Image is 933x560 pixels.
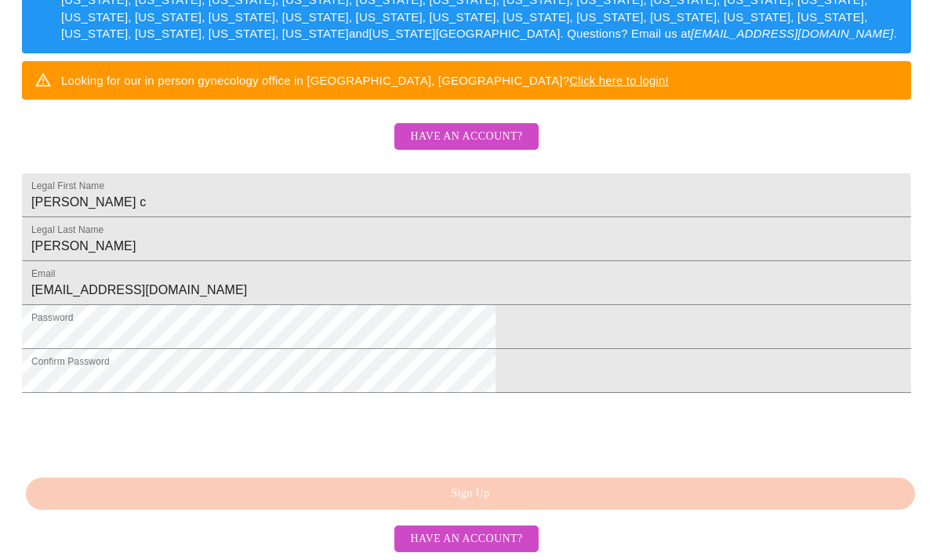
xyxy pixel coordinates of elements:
span: Have an account? [410,127,522,147]
em: [EMAIL_ADDRESS][DOMAIN_NAME] [691,27,894,40]
a: Have an account? [390,531,542,544]
a: Have an account? [390,140,542,154]
button: Have an account? [394,525,538,553]
div: Looking for our in person gynecology office in [GEOGRAPHIC_DATA], [GEOGRAPHIC_DATA]? [61,66,669,95]
iframe: reCAPTCHA [22,401,260,462]
a: Click here to login! [569,74,669,87]
button: Have an account? [394,123,538,151]
span: Have an account? [410,529,522,549]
